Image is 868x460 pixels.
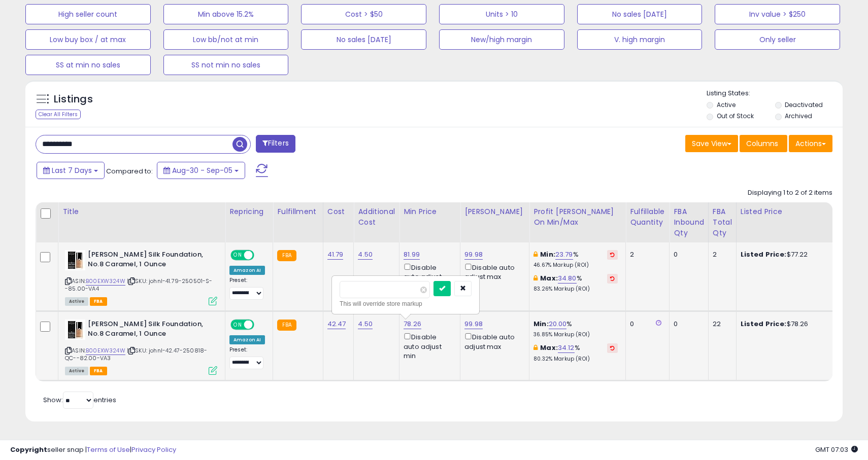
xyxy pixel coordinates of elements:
[231,321,244,329] span: ON
[172,165,232,175] span: Aug-30 - Sep-05
[404,331,452,361] div: Disable auto adjust min
[741,206,828,217] div: Listed Price
[253,321,269,329] span: OFF
[533,275,538,281] i: This overrides the store level max markup for this listing
[301,4,426,24] button: Cost > $50
[229,266,265,275] div: Amazon AI
[65,250,85,270] img: 41iJqZ5vgEL._SL40_.jpg
[358,206,395,228] div: Additional Cost
[529,202,626,242] th: The percentage added to the cost of goods (COGS) that forms the calculator for Min & Max prices.
[25,55,151,75] button: SS at min no sales
[558,273,577,284] a: 34.80
[25,29,151,50] button: Low buy box / at max
[713,206,732,238] div: FBA Total Qty
[540,343,558,352] b: Max:
[37,162,105,179] button: Last 7 Days
[231,251,244,260] span: ON
[157,162,245,179] button: Aug-30 - Sep-05
[741,319,787,329] b: Listed Price:
[610,252,615,257] i: Revert to store-level Min Markup
[715,29,840,50] button: Only seller
[555,250,573,260] a: 23.79
[52,165,92,175] span: Last 7 Days
[404,250,420,260] a: 81.99
[464,331,521,351] div: Disable auto adjust max
[533,286,618,293] p: 83.26% Markup (ROI)
[86,277,125,286] a: B00EXW324W
[90,367,107,375] span: FBA
[25,4,151,24] button: High seller count
[163,4,289,24] button: Min above 15.2%
[715,4,840,24] button: Inv value > $250
[533,343,618,362] div: %
[229,206,269,217] div: Repricing
[253,251,269,260] span: OFF
[88,250,211,271] b: [PERSON_NAME] Silk Foundation, No.8 Caramel, 1 Ounce
[674,250,700,259] div: 0
[540,250,555,259] b: Min:
[340,299,472,309] div: This will override store markup
[558,343,575,353] a: 34.12
[713,250,728,259] div: 2
[464,319,483,329] a: 99.98
[533,331,618,338] p: 36.85% Markup (ROI)
[741,250,787,259] b: Listed Price:
[549,319,567,329] a: 20.00
[358,319,373,329] a: 4.50
[717,112,754,120] label: Out of Stock
[65,320,217,374] div: ASIN:
[65,297,88,306] span: All listings currently available for purchase on Amazon
[533,262,618,269] p: 46.67% Markup (ROI)
[533,206,621,228] div: Profit [PERSON_NAME] on Min/Max
[439,4,564,24] button: Units > 10
[674,320,700,329] div: 0
[65,320,85,340] img: 41iJqZ5vgEL._SL40_.jpg
[785,100,823,109] label: Deactivated
[630,320,661,329] div: 0
[785,112,812,120] label: Archived
[277,206,318,217] div: Fulfillment
[741,320,825,329] div: $78.26
[301,29,426,50] button: No sales [DATE]
[229,346,265,369] div: Preset:
[65,250,217,304] div: ASIN:
[131,445,176,454] a: Privacy Policy
[277,250,296,261] small: FBA
[713,320,728,329] div: 22
[90,297,107,306] span: FBA
[707,89,842,98] p: Listing States:
[533,274,618,293] div: %
[327,319,346,329] a: 42.47
[43,395,116,405] span: Show: entries
[10,445,47,454] strong: Copyright
[464,262,521,281] div: Disable auto adjust max
[404,262,452,291] div: Disable auto adjust min
[464,206,525,217] div: [PERSON_NAME]
[685,135,738,152] button: Save View
[358,250,373,260] a: 4.50
[533,251,538,258] i: This overrides the store level min markup for this listing
[577,29,703,50] button: V. high margin
[630,206,665,228] div: Fulfillable Quantity
[87,445,130,454] a: Terms of Use
[748,188,832,198] div: Displaying 1 to 2 of 2 items
[65,277,213,292] span: | SKU: johnl-41.79-250501-S--85.00-VA4
[741,250,825,259] div: $77.22
[746,138,778,149] span: Columns
[533,356,618,363] p: 80.32% Markup (ROI)
[277,320,296,331] small: FBA
[533,319,549,329] b: Min:
[88,320,211,341] b: [PERSON_NAME] Silk Foundation, No.8 Caramel, 1 Ounce
[36,110,81,119] div: Clear All Filters
[439,29,564,50] button: New/high margin
[327,250,344,260] a: 41.79
[717,100,736,109] label: Active
[740,135,787,152] button: Columns
[610,276,615,281] i: Revert to store-level Max Markup
[533,250,618,269] div: %
[86,346,125,355] a: B00EXW324W
[65,367,88,375] span: All listings currently available for purchase on Amazon
[163,29,289,50] button: Low bb/not at min
[106,166,153,176] span: Compared to:
[229,335,265,344] div: Amazon AI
